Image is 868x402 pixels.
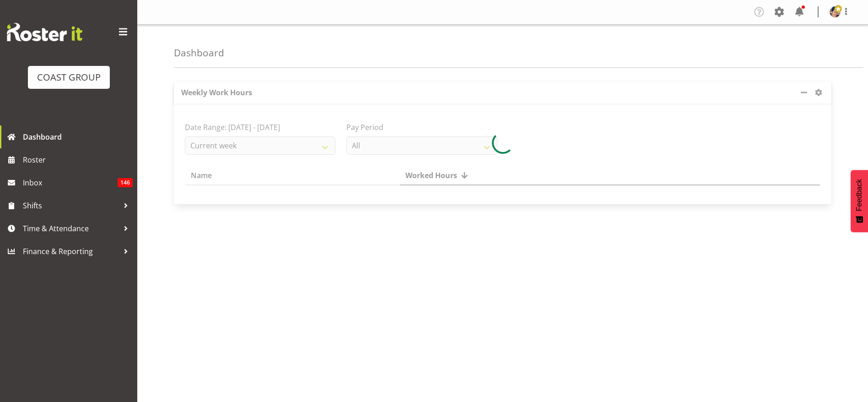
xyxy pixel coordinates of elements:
img: Rosterit website logo [7,23,82,41]
span: Feedback [855,179,863,211]
span: Time & Attendance [23,222,119,235]
span: Inbox [23,176,118,190]
h4: Dashboard [174,48,224,58]
div: COAST GROUP [37,71,101,84]
span: Shifts [23,199,119,212]
span: Finance & Reporting [23,244,119,258]
span: Dashboard [23,130,133,144]
button: Feedback - Show survey [851,170,868,232]
img: nicola-ransome074dfacac28780df25dcaf637c6ea5be.png [830,6,841,17]
span: Roster [23,153,133,167]
span: 146 [118,178,133,187]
